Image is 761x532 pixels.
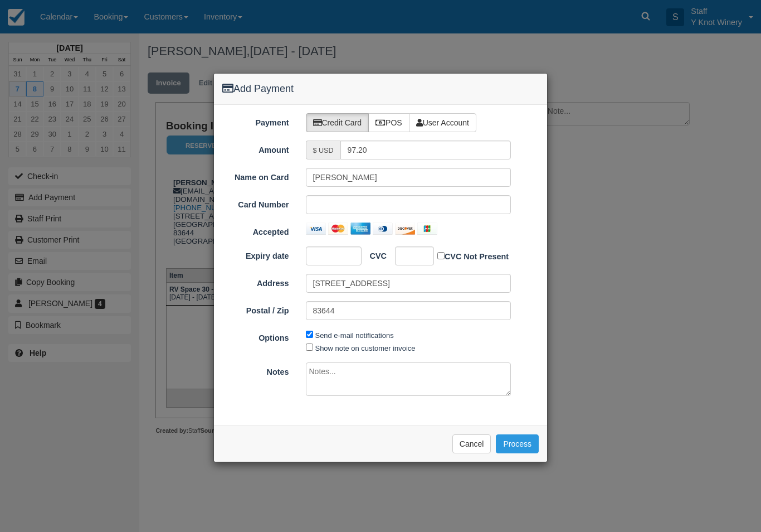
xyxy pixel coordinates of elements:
[315,344,416,352] label: Show note on customer invoice
[437,252,445,259] input: CVC Not Present
[306,113,369,132] label: Credit Card
[452,434,491,453] button: Cancel
[214,141,297,156] label: Amount
[214,246,297,262] label: Expiry date
[368,113,409,132] label: POS
[409,113,476,132] label: User Account
[214,301,297,317] label: Postal / Zip
[214,274,297,289] label: Address
[315,331,394,340] label: Send e-mail notifications
[214,223,297,238] label: Accepted
[496,434,539,453] button: Process
[214,362,297,378] label: Notes
[214,328,297,344] label: Options
[437,250,509,263] label: CVC Not Present
[214,195,297,211] label: Card Number
[340,141,511,159] input: Valid amount required.
[214,168,297,183] label: Name on Card
[313,147,334,154] small: $ USD
[362,246,387,262] label: CVC
[222,82,539,96] h4: Add Payment
[214,113,297,129] label: Payment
